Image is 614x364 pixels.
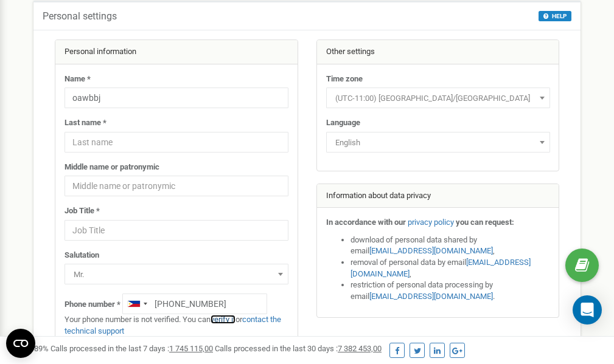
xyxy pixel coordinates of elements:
[65,176,288,196] input: Middle name or patronymic
[65,220,288,241] input: Job Title
[65,264,288,284] span: Mr.
[326,88,550,108] span: (UTC-11:00) Pacific/Midway
[539,11,571,21] button: HELP
[65,314,288,337] p: Your phone number is not verified. You can or
[65,88,288,108] input: Name
[43,11,117,22] h5: Personal settings
[51,344,213,353] span: Calls processed in the last 7 days :
[330,90,546,107] span: (UTC-11:00) Pacific/Midway
[456,218,514,227] strong: you can request:
[326,132,550,153] span: English
[6,329,35,358] button: Open CMP widget
[330,134,546,151] span: English
[65,74,91,85] label: Name *
[408,218,454,227] a: privacy policy
[351,257,550,280] li: removal of personal data by email ,
[338,344,382,353] u: 7 382 453,00
[211,315,235,324] a: verify it
[65,132,288,153] input: Last name
[65,250,99,261] label: Salutation
[65,205,100,217] label: Job Title *
[573,295,602,325] div: Open Intercom Messenger
[351,235,550,257] li: download of personal data shared by email ,
[65,162,159,173] label: Middle name or patronymic
[326,74,363,85] label: Time zone
[123,294,151,314] div: Telephone country code
[326,218,406,227] strong: In accordance with our
[369,246,493,255] a: [EMAIL_ADDRESS][DOMAIN_NAME]
[351,280,550,302] li: restriction of personal data processing by email .
[169,344,213,353] u: 1 745 115,00
[326,117,360,129] label: Language
[317,184,559,208] div: Information about data privacy
[215,344,382,353] span: Calls processed in the last 30 days :
[69,266,284,283] span: Mr.
[65,117,106,129] label: Last name *
[55,40,298,64] div: Personal information
[369,292,493,301] a: [EMAIL_ADDRESS][DOMAIN_NAME]
[351,258,531,278] a: [EMAIL_ADDRESS][DOMAIN_NAME]
[65,299,120,311] label: Phone number *
[317,40,559,64] div: Other settings
[122,294,267,314] input: +1-800-555-55-55
[65,315,281,335] a: contact the technical support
